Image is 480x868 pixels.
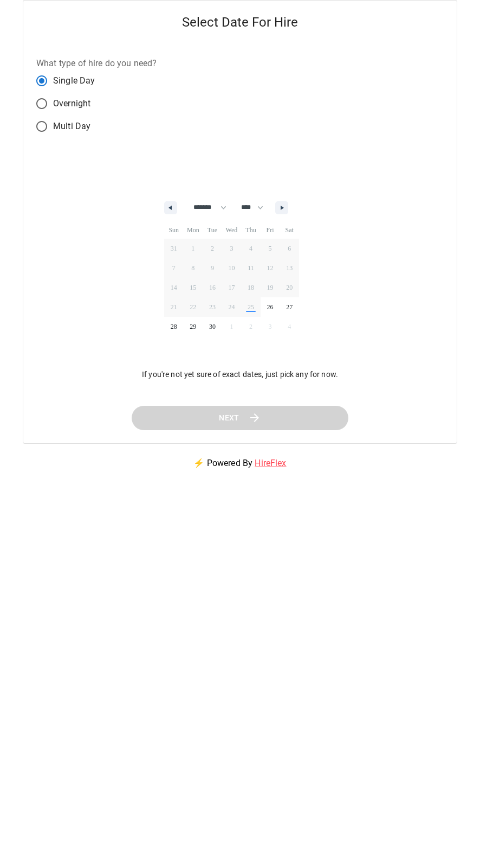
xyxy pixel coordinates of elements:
[267,297,274,317] span: 26
[286,297,293,317] span: 27
[288,239,291,258] span: 6
[261,297,280,317] button: 26
[23,1,457,44] h5: Select Date For Hire
[267,278,274,297] span: 19
[261,239,280,258] button: 5
[171,317,177,336] span: 28
[248,297,254,317] span: 25
[132,406,348,430] button: Next
[241,297,261,317] button: 25
[209,278,216,297] span: 16
[261,221,280,239] span: Fri
[280,221,299,239] span: Sat
[171,278,177,297] span: 14
[230,239,233,258] span: 3
[203,297,222,317] button: 23
[203,278,222,297] button: 16
[222,221,242,239] span: Wed
[209,317,216,336] span: 30
[280,239,299,258] button: 6
[203,258,222,278] button: 9
[184,258,203,278] button: 8
[190,297,196,317] span: 22
[219,411,239,425] span: Next
[267,258,274,278] span: 12
[203,317,222,336] button: 30
[164,258,184,278] button: 7
[228,297,235,317] span: 24
[222,278,242,297] button: 17
[180,444,299,483] p: ⚡ Powered By
[164,317,184,336] button: 28
[184,239,203,258] button: 1
[53,120,90,133] span: Multi Day
[280,278,299,297] button: 20
[255,458,286,468] a: HireFlex
[53,97,90,110] span: Overnight
[261,278,280,297] button: 19
[190,278,196,297] span: 15
[241,239,261,258] button: 4
[164,221,184,239] span: Sun
[228,278,235,297] span: 17
[222,239,242,258] button: 3
[184,278,203,297] button: 15
[190,317,196,336] span: 29
[241,221,261,239] span: Thu
[191,239,194,258] span: 1
[280,258,299,278] button: 13
[241,258,261,278] button: 11
[164,278,184,297] button: 14
[211,258,214,278] span: 9
[280,297,299,317] button: 27
[203,221,222,239] span: Tue
[286,258,293,278] span: 13
[248,278,254,297] span: 18
[142,369,338,380] p: If you're not yet sure of exact dates, just pick any for now.
[228,258,235,278] span: 10
[249,239,252,258] span: 4
[211,239,214,258] span: 2
[286,278,293,297] span: 20
[241,278,261,297] button: 18
[53,74,95,87] span: Single Day
[209,297,216,317] span: 23
[164,297,184,317] button: 21
[184,297,203,317] button: 22
[36,57,157,69] label: What type of hire do you need?
[184,317,203,336] button: 29
[222,297,242,317] button: 24
[191,258,194,278] span: 8
[203,239,222,258] button: 2
[184,221,203,239] span: Mon
[222,258,242,278] button: 10
[261,258,280,278] button: 12
[248,258,254,278] span: 11
[171,297,177,317] span: 21
[172,258,176,278] span: 7
[269,239,272,258] span: 5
